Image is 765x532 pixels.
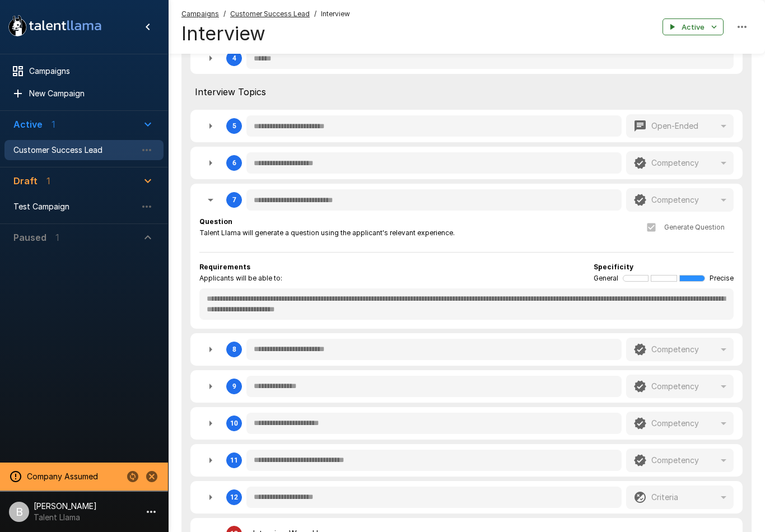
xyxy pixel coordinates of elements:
[195,85,738,99] span: Interview Topics
[664,222,725,233] span: Generate Question
[594,263,633,271] b: Specificity
[223,8,226,20] span: /
[232,122,236,130] div: 5
[232,159,236,167] div: 6
[594,273,618,284] span: General
[190,43,743,74] div: 4
[230,10,310,18] u: Customer Success Lead
[190,110,743,142] div: 5
[232,54,236,62] div: 4
[190,147,743,179] div: 6
[232,382,236,390] div: 9
[181,10,219,18] u: Campaigns
[651,120,698,132] p: Open-Ended
[232,196,236,204] div: 7
[190,444,743,477] div: 11
[232,346,236,353] div: 8
[199,217,232,226] b: Question
[651,381,699,392] p: Competency
[230,419,238,427] div: 10
[651,194,699,206] p: Competency
[190,370,743,403] div: 9
[314,8,316,20] span: /
[651,455,699,466] p: Competency
[190,333,743,366] div: 8
[199,227,455,239] span: Talent Llama will generate a question using the applicant's relevant experience.
[190,407,743,440] div: 10
[651,418,699,429] p: Competency
[230,456,238,464] div: 11
[663,18,724,36] button: Active
[651,492,678,503] p: Criteria
[230,493,238,501] div: 12
[190,184,743,329] div: 7QuestionTalent Llama will generate a question using the applicant's relevant experience.Generate...
[181,22,350,45] h4: Interview
[710,273,734,284] span: Precise
[190,481,743,514] div: 12
[199,263,250,271] b: Requirements
[199,273,282,284] span: Applicants will be able to:
[651,344,699,355] p: Competency
[651,157,699,169] p: Competency
[321,8,350,20] span: Interview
